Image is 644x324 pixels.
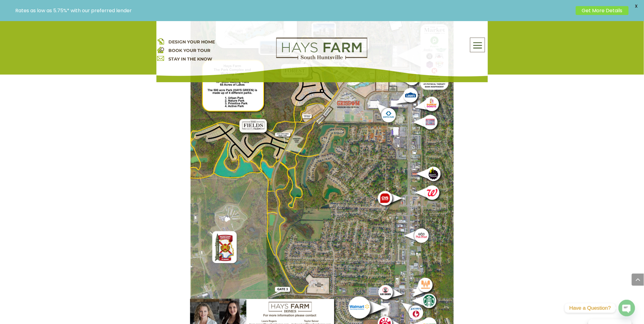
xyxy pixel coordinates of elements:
a: hays farm homes huntsville development [276,55,367,61]
img: design your home [157,38,164,45]
a: Get More Details [576,6,629,15]
a: DESIGN YOUR HOME [169,39,215,45]
span: X [632,2,641,11]
img: Logo [276,38,367,60]
a: STAY IN THE KNOW [169,56,212,62]
img: book your home tour [157,46,164,53]
a: BOOK YOUR TOUR [169,48,211,53]
p: Rates as low as 5.75%* with our preferred lender [15,8,573,13]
